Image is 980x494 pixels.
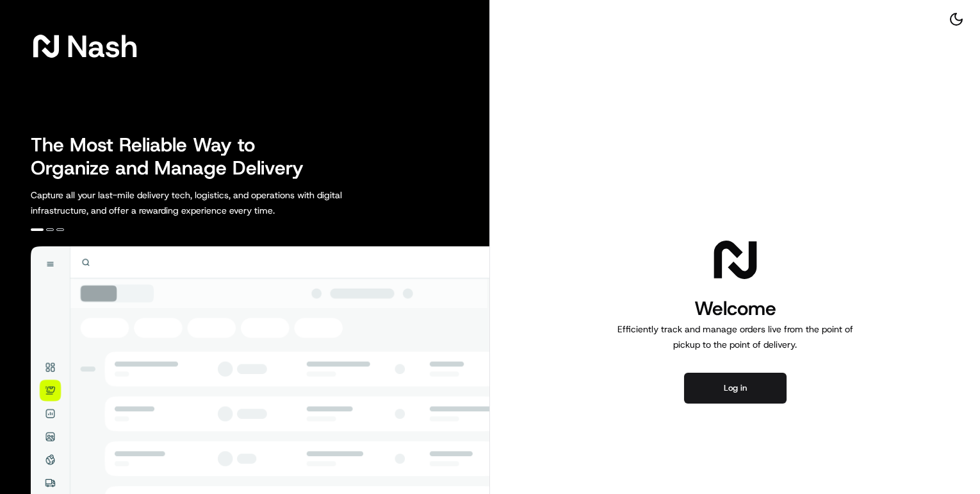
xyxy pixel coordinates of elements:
[612,296,858,321] h1: Welcome
[684,373,787,404] button: Log in
[31,133,318,180] h2: The Most Reliable Way to Organize and Manage Delivery
[31,187,400,218] p: Capture all your last-mile delivery tech, logistics, and operations with digital infrastructure, ...
[612,321,858,352] p: Efficiently track and manage orders live from the point of pickup to the point of delivery.
[67,33,138,59] span: Nash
